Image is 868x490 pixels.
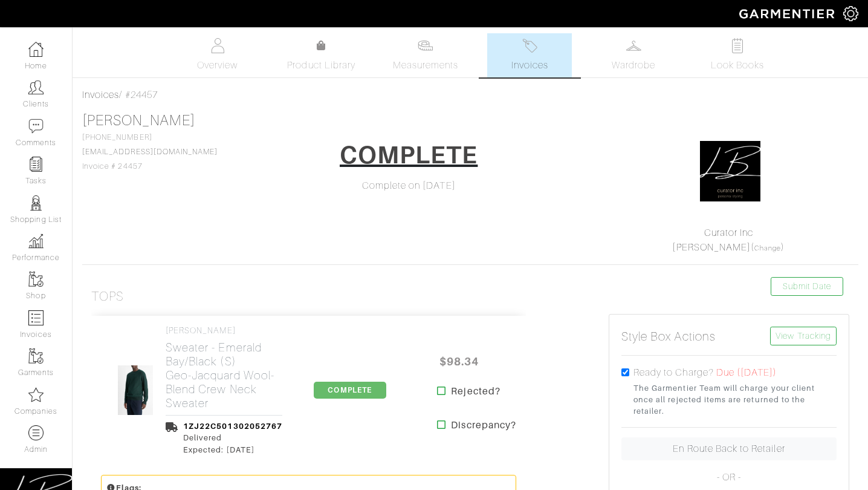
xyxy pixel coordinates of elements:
[730,38,745,53] img: todo-9ac3debb85659649dc8f770b8b6100bb5dab4b48dedcbae339e5042a72dfd3cc.svg
[621,437,837,460] a: En Route Back to Retailer
[511,58,548,73] span: Invoices
[843,6,858,21] img: gear-icon-white-bd11855cb880d31180b6d7d6211b90ccbf57a29d726f0c71d8c61bd08dd39cc2.png
[28,119,44,134] img: comment-icon-a0a6a9ef722e966f86d9cbdc48e553b5cf19dbc54f86b18d962a5391bc8f6eb6.png
[314,384,386,395] a: COMPLETE
[770,327,837,345] a: View Tracking
[754,244,781,252] a: Change
[91,289,124,304] h3: Tops
[183,444,282,456] div: Expected: [DATE]
[672,242,751,253] a: [PERSON_NAME]
[28,234,44,249] img: graph-8b7af3c665d003b59727f371ae50e7771705bf0c487971e6e97d053d13c5068d.png
[82,88,858,102] div: / #24457
[393,58,459,73] span: Measurements
[591,33,676,77] a: Wardrobe
[621,329,716,344] h5: Style Box Actions
[117,365,154,416] img: NnuQvif2zZq9x23tQ5HZ8fW8
[451,418,516,433] strong: Discrepancy?
[423,348,495,374] span: $98.34
[166,325,282,336] h4: [PERSON_NAME]
[340,140,478,169] h1: COMPLETE
[175,33,260,77] a: Overview
[28,387,44,402] img: companies-icon-14a0f246c7e91f24465de634b560f0151b0cc5c9ce11af5fac52e6d7d6371812.png
[82,90,119,100] a: Invoices
[82,113,195,128] a: [PERSON_NAME]
[332,136,485,178] a: COMPLETE
[695,33,780,77] a: Look Books
[700,141,760,201] img: oxFH7zigUnxfPzrmzcytt6rk.png
[82,133,218,171] span: [PHONE_NUMBER] Invoice # 24457
[633,365,714,380] label: Ready to Charge?
[487,33,572,77] a: Invoices
[522,38,537,53] img: orders-27d20c2124de7fd6de4e0e44c1d41de31381a507db9b33961299e4e07d508b8c.svg
[166,325,282,410] a: [PERSON_NAME] Sweater - Emerald Bay/Black (S)Geo-Jacquard Wool-Blend Crew Neck Sweater
[614,226,844,255] div: ( )
[314,382,386,399] span: COMPLETE
[183,432,282,443] div: Delivered
[288,178,529,193] div: Complete on [DATE]
[771,277,843,296] a: Submit Date
[28,195,44,211] img: stylists-icon-eb353228a002819b7ec25b43dbf5f0378dd9e0616d9560372ff212230b889e62.png
[166,341,282,410] h2: Sweater - Emerald Bay/Black (S) Geo-Jacquard Wool-Blend Crew Neck Sweater
[279,39,364,73] a: Product Library
[704,227,754,238] a: Curator Inc
[210,38,225,53] img: basicinfo-40fd8af6dae0f16599ec9e87c0ef1c0a1fdea2edbe929e3d69a839185d80c458.svg
[28,42,44,57] img: dashboard-icon-dbcd8f5a0b271acd01030246c82b418ddd0df26cd7fceb0bd07c9910d44c42f6.png
[28,80,44,95] img: clients-icon-6bae9207a08558b7cb47a8932f037763ab4055f8c8b6bfacd5dc20c3e0201464.png
[28,348,44,364] img: garments-icon-b7da505a4dc4fd61783c78ac3ca0ef83fa9d6f193b1c9dc38574b1d14d53ca28.png
[28,157,44,172] img: reminder-icon-8004d30b9f0a5d33ae49ab947aed9ed385cf756f9e5892f1edd6e32f2345188e.png
[711,58,765,73] span: Look Books
[621,470,837,485] p: - OR -
[28,310,44,325] img: orders-icon-0abe47150d42831381b5fb84f609e132dff9fe21cb692f30cb5eec754e2cba89.png
[28,425,44,440] img: custom-products-icon-6973edde1b6c6774590e2ad28d3d057f2f42decad08aa0e48061009ba2575b3a.png
[28,272,44,287] img: garments-icon-b7da505a4dc4fd61783c78ac3ca0ef83fa9d6f193b1c9dc38574b1d14d53ca28.png
[183,422,282,431] a: 1ZJ22C501302052767
[716,367,777,378] span: Due ([DATE])
[287,58,355,73] span: Product Library
[612,58,655,73] span: Wardrobe
[633,382,837,417] small: The Garmentier Team will charge your client once all rejected items are returned to the retailer.
[451,384,500,399] strong: Rejected?
[733,3,843,24] img: garmentier-logo-header-white-b43fb05a5012e4ada735d5af1a66efaba907eab6374d6393d1fbf88cb4ef424d.png
[383,33,468,77] a: Measurements
[418,38,433,53] img: measurements-466bbee1fd09ba9460f595b01e5d73f9e2bff037440d3c8f018324cb6cdf7a4a.svg
[626,38,641,53] img: wardrobe-487a4870c1b7c33e795ec22d11cfc2ed9d08956e64fb3008fe2437562e282088.svg
[82,148,218,156] a: [EMAIL_ADDRESS][DOMAIN_NAME]
[197,58,238,73] span: Overview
